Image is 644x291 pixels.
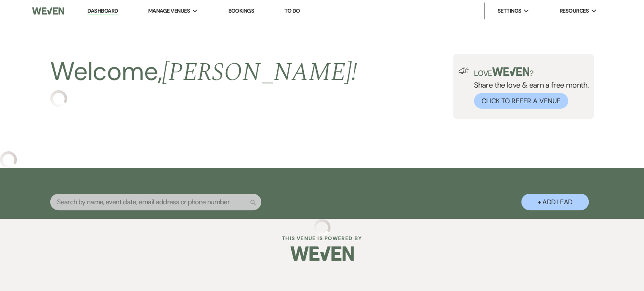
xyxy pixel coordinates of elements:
img: Weven Logo [32,2,64,20]
span: Resources [560,7,589,15]
p: Love ? [474,67,589,77]
a: Dashboard [87,7,118,15]
div: Share the love & earn a free month. [469,67,589,109]
a: Bookings [228,7,254,14]
button: + Add Lead [521,194,589,210]
img: Weven Logo [290,239,354,268]
span: Manage Venues [148,7,190,15]
span: Settings [497,7,521,15]
button: Click to Refer a Venue [474,93,568,109]
img: loading spinner [50,90,67,107]
input: Search by name, event date, email address or phone number [50,194,261,210]
img: loud-speaker-illustration.svg [458,67,469,74]
h2: Welcome, [50,54,357,90]
img: loading spinner [314,219,330,236]
img: weven-logo-green.svg [492,67,530,76]
span: [PERSON_NAME] ! [162,53,357,92]
a: To Do [284,7,300,14]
